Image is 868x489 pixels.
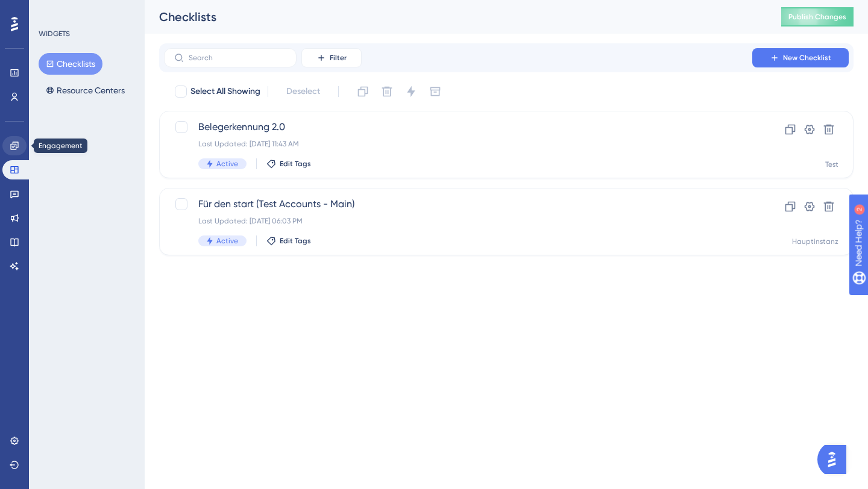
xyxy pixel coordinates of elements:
[266,159,311,169] button: Edit Tags
[788,12,846,22] span: Publish Changes
[792,237,838,246] div: Hauptinstanz
[330,53,347,63] span: Filter
[275,81,331,102] button: Deselect
[198,216,718,226] div: Last Updated: [DATE] 06:03 PM
[266,236,311,246] button: Edit Tags
[84,6,87,16] div: 2
[286,84,320,99] span: Deselect
[190,84,260,99] span: Select All Showing
[189,54,286,62] input: Search
[39,53,102,75] button: Checklists
[39,29,70,39] div: WIDGETS
[198,139,718,149] div: Last Updated: [DATE] 11:43 AM
[280,236,311,246] span: Edit Tags
[825,160,838,169] div: Test
[198,120,718,134] span: Belegerkennung 2.0
[28,3,75,17] span: Need Help?
[39,79,132,101] button: Resource Centers
[159,8,751,25] div: Checklists
[817,441,854,478] iframe: UserGuiding AI Assistant Launcher
[781,7,854,26] button: Publish Changes
[752,48,849,67] button: New Checklist
[301,48,362,67] button: Filter
[216,236,238,246] span: Active
[280,159,311,169] span: Edit Tags
[216,159,238,169] span: Active
[783,53,831,63] span: New Checklist
[198,197,718,211] span: Für den start (Test Accounts - Main)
